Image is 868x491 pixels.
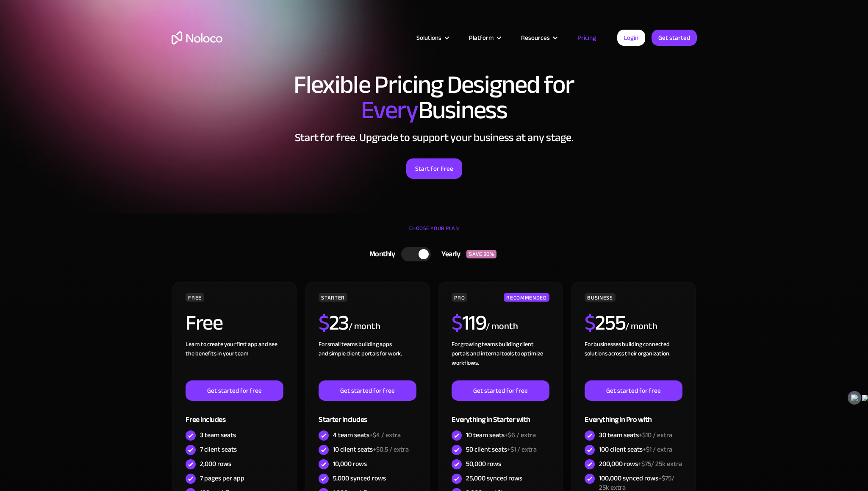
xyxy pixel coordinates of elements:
[585,303,595,343] span: $
[466,430,536,440] div: 10 team seats
[200,459,231,469] div: 2,000 rows
[361,86,418,134] span: Every
[585,380,682,401] a: Get started for free
[416,32,441,43] div: Solutions
[319,293,347,302] div: STARTER
[617,30,645,46] a: Login
[466,250,496,258] div: SAVE 20%
[458,32,510,43] div: Platform
[333,430,401,440] div: 4 team seats
[369,429,401,441] span: +$4 / extra
[452,312,486,333] h2: 119
[585,401,682,428] div: Everything in Pro with
[599,430,672,440] div: 30 team seats
[599,459,682,469] div: 200,000 rows
[567,32,607,43] a: Pricing
[319,380,416,401] a: Get started for free
[319,312,349,333] h2: 23
[406,158,462,179] a: Start for Free
[452,303,462,343] span: $
[452,401,549,428] div: Everything in Starter with
[186,340,283,380] div: Learn to create your first app and see the benefits in your team ‍
[643,443,672,456] span: +$1 / extra
[466,445,537,454] div: 50 client seats
[200,445,237,454] div: 7 client seats
[406,32,458,43] div: Solutions
[333,459,367,469] div: 10,000 rows
[319,340,416,380] div: For small teams building apps and simple client portals for work. ‍
[186,401,283,428] div: Free includes
[521,32,550,43] div: Resources
[469,32,494,43] div: Platform
[319,401,416,428] div: Starter includes
[507,443,537,456] span: +$1 / extra
[599,445,672,454] div: 100 client seats
[186,293,204,302] div: FREE
[186,312,222,333] h2: Free
[466,474,522,483] div: 25,000 synced rows
[319,303,329,343] span: $
[639,429,672,441] span: +$10 / extra
[504,293,549,302] div: RECOMMENDED
[585,293,615,302] div: BUSINESS
[638,458,682,470] span: +$75/ 25k extra
[452,293,467,302] div: PRO
[359,248,402,261] div: Monthly
[431,248,466,261] div: Yearly
[486,320,518,333] div: / month
[186,380,283,401] a: Get started for free
[172,131,697,144] h2: Start for free. Upgrade to support your business at any stage.
[466,459,501,469] div: 50,000 rows
[652,30,697,46] a: Get started
[200,474,244,483] div: 7 pages per app
[349,320,380,333] div: / month
[172,72,697,123] h1: Flexible Pricing Designed for Business
[172,31,222,44] a: home
[585,312,625,333] h2: 255
[172,222,697,243] div: CHOOSE YOUR PLAN
[452,340,549,380] div: For growing teams building client portals and internal tools to optimize workflows.
[373,443,409,456] span: +$0.5 / extra
[333,445,409,454] div: 10 client seats
[452,380,549,401] a: Get started for free
[585,340,682,380] div: For businesses building connected solutions across their organization. ‍
[333,474,386,483] div: 5,000 synced rows
[625,320,657,333] div: / month
[510,32,567,43] div: Resources
[200,430,236,440] div: 3 team seats
[505,429,536,441] span: +$6 / extra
